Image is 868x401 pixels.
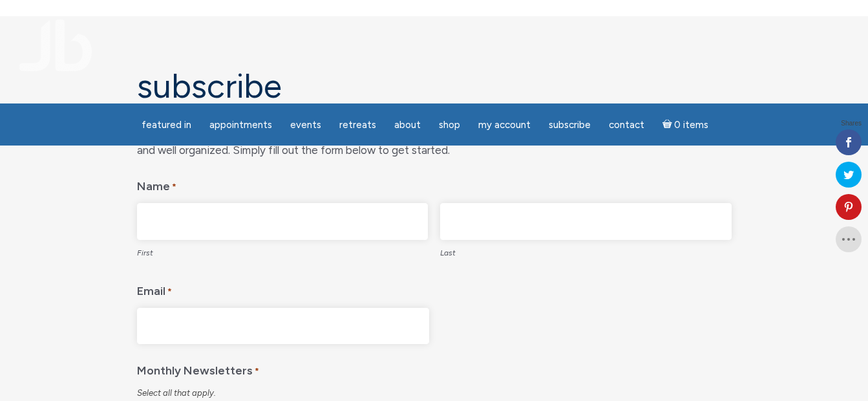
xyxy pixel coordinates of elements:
legend: Monthly Newsletters [137,354,732,382]
a: Appointments [202,113,280,138]
span: Subscribe [549,119,591,131]
a: featured in [134,113,199,138]
span: Contact [609,119,644,131]
a: My Account [471,113,538,138]
legend: Name [137,170,732,198]
div: Select all that apply. [137,387,732,399]
a: Retreats [332,113,384,138]
h1: Subscribe [137,68,732,105]
a: About [386,113,429,138]
a: Cart0 items [655,111,717,138]
span: Retreats [339,119,376,131]
a: Events [282,113,329,138]
img: Jamie Butler. The Everyday Medium [19,19,92,71]
label: Last [440,240,732,263]
a: Contact [601,113,652,138]
label: Email [137,275,172,303]
span: Shares [841,120,862,127]
span: My Account [478,119,531,131]
span: 0 items [674,120,708,130]
span: Appointments [209,119,272,131]
span: Events [290,119,321,131]
span: Shop [439,119,460,131]
a: Subscribe [541,113,598,138]
span: About [394,119,421,131]
label: First [137,240,429,263]
a: Shop [431,113,468,138]
i: Cart [662,119,675,131]
span: featured in [142,119,191,131]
